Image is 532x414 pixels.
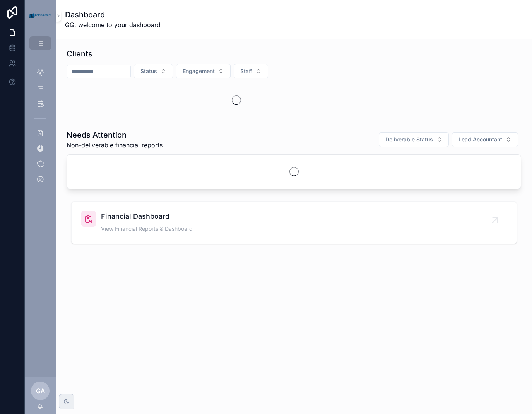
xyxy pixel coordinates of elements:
[452,132,518,147] button: Select Button
[67,140,163,150] span: Non-deliverable financial reports
[176,64,231,78] button: Select Button
[25,31,56,196] div: scrollable content
[458,136,502,143] span: Lead Accountant
[65,9,161,20] h1: Dashboard
[65,20,161,29] span: GG, welcome to your dashboard
[240,67,252,75] span: Staff
[101,225,193,233] span: View Financial Reports & Dashboard
[67,48,92,59] h1: Clients
[29,13,51,17] img: App logo
[234,64,268,78] button: Select Button
[101,211,193,222] span: Financial Dashboard
[183,67,215,75] span: Engagement
[140,67,157,75] span: Status
[72,202,517,244] a: Financial DashboardView Financial Reports & Dashboard
[379,132,449,147] button: Select Button
[385,136,433,143] span: Deliverable Status
[134,64,173,78] button: Select Button
[36,386,45,395] span: GA
[67,129,163,140] h1: Needs Attention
